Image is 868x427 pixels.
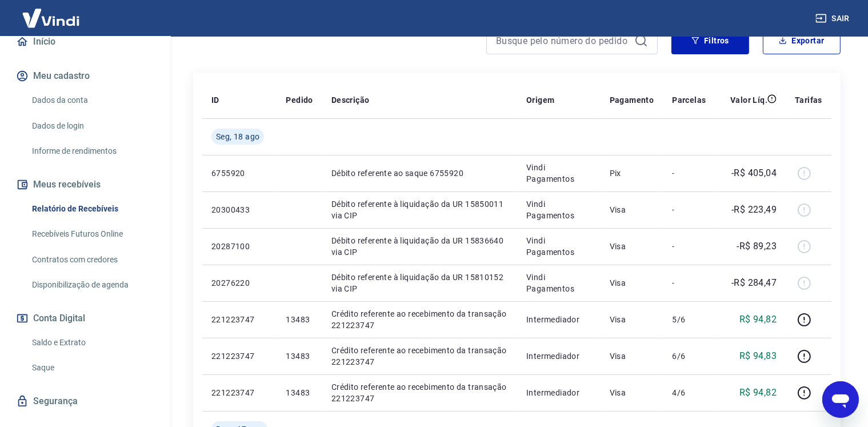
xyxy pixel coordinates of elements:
[286,94,313,106] p: Pedido
[822,381,859,418] iframe: Botão para abrir a janela de mensagens
[331,308,508,331] p: Crédito referente ao recebimento da transação 221223747
[211,350,267,362] p: 221223747
[672,350,706,362] p: 6/6
[331,198,508,221] p: Débito referente à liquidação da UR 15850011 via CIP
[27,89,157,112] a: Dados da conta
[739,313,777,326] p: R$ 94,82
[27,273,157,297] a: Disponibilização de agenda
[526,314,591,325] p: Intermediador
[739,349,777,363] p: R$ 94,83
[27,248,157,272] a: Contratos com credores
[496,32,630,49] input: Busque pelo número do pedido
[526,235,591,258] p: Vindi Pagamentos
[331,94,370,106] p: Descrição
[672,94,706,106] p: Parcelas
[526,162,591,185] p: Vindi Pagamentos
[526,94,554,106] p: Origem
[211,94,219,106] p: ID
[14,389,157,414] a: Segurança
[610,350,654,362] p: Visa
[763,27,841,54] button: Exportar
[331,235,508,258] p: Débito referente à liquidação da UR 15836640 via CIP
[526,198,591,221] p: Vindi Pagamentos
[211,387,267,398] p: 221223747
[610,167,654,179] p: Pix
[813,8,854,29] button: Sair
[739,386,777,400] p: R$ 94,82
[526,272,591,294] p: Vindi Pagamentos
[526,387,591,398] p: Intermediador
[27,114,157,138] a: Dados de login
[610,277,654,289] p: Visa
[610,241,654,252] p: Visa
[610,94,654,106] p: Pagamento
[672,387,706,398] p: 4/6
[211,204,267,216] p: 20300433
[731,276,777,290] p: -R$ 284,47
[211,314,267,325] p: 221223747
[737,240,777,253] p: -R$ 89,23
[211,277,267,289] p: 20276220
[610,204,654,216] p: Visa
[14,306,157,331] button: Conta Digital
[731,166,777,180] p: -R$ 405,04
[671,27,749,54] button: Filtros
[331,345,508,368] p: Crédito referente ao recebimento da transação 221223747
[211,167,267,179] p: 6755920
[610,387,654,398] p: Visa
[27,356,157,380] a: Saque
[730,94,767,106] p: Valor Líq.
[672,314,706,325] p: 5/6
[731,203,777,217] p: -R$ 223,49
[526,350,591,362] p: Intermediador
[27,197,157,221] a: Relatório de Recebíveis
[27,139,157,163] a: Informe de rendimentos
[286,314,313,325] p: 13483
[610,314,654,325] p: Visa
[14,29,157,54] a: Início
[331,381,508,404] p: Crédito referente ao recebimento da transação 221223747
[14,1,88,35] img: Vindi
[14,172,157,197] button: Meus recebíveis
[27,222,157,246] a: Recebíveis Futuros Online
[672,277,706,289] p: -
[14,63,157,89] button: Meu cadastro
[331,167,508,179] p: Débito referente ao saque 6755920
[286,387,313,398] p: 13483
[672,167,706,179] p: -
[795,94,822,106] p: Tarifas
[331,272,508,294] p: Débito referente à liquidação da UR 15810152 via CIP
[672,241,706,252] p: -
[286,350,313,362] p: 13483
[211,241,267,252] p: 20287100
[672,204,706,216] p: -
[216,131,259,142] span: Seg, 18 ago
[27,331,157,354] a: Saldo e Extrato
